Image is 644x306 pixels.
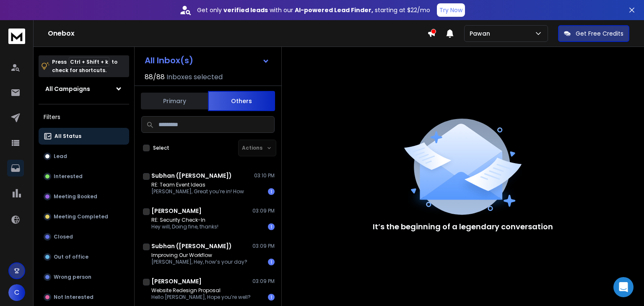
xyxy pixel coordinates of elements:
[268,294,275,301] div: 1
[252,243,275,249] p: 03:09 PM
[52,58,117,75] p: Press to check for shortcuts.
[254,172,275,179] p: 03:10 PM
[54,213,108,220] p: Meeting Completed
[145,72,165,82] span: 88 / 88
[268,259,275,265] div: 1
[39,128,129,145] button: All Status
[576,29,623,38] p: Get Free Credits
[39,208,129,225] button: Meeting Completed
[151,287,251,294] p: Website Redesign Proposal
[151,171,232,180] h1: Subhan ([PERSON_NAME])
[8,284,25,301] button: C
[252,207,275,214] p: 03:09 PM
[252,278,275,285] p: 03:09 PM
[8,29,25,44] img: logo
[439,6,462,14] p: Try Now
[470,29,493,38] p: Pawan
[151,242,232,250] h1: Subhan ([PERSON_NAME])
[48,29,427,39] h1: Onebox
[45,85,90,93] h1: All Campaigns
[153,145,169,151] label: Select
[39,289,129,306] button: Not Interested
[39,148,129,165] button: Lead
[151,217,218,223] p: RE: Security Check-In
[39,111,129,123] h3: Filters
[151,294,251,301] p: Hello [PERSON_NAME], Hope you’re well?
[151,223,218,230] p: Hey will, Doing fine, thanks!
[373,221,553,233] p: It’s the beginning of a legendary conversation
[151,277,202,285] h1: [PERSON_NAME]
[39,249,129,265] button: Out of office
[141,92,208,110] button: Primary
[39,80,129,97] button: All Campaigns
[208,91,275,111] button: Others
[55,133,81,140] p: All Status
[197,6,430,14] p: Get only with our starting at $22/mo
[54,274,91,280] p: Wrong person
[268,223,275,230] div: 1
[151,259,247,265] p: [PERSON_NAME], Hey, how’s your day?
[268,188,275,195] div: 1
[151,252,247,259] p: Improving Our Workflow
[151,188,244,195] p: [PERSON_NAME], Great you’re in! How
[151,182,244,188] p: RE: Team Event Ideas
[54,173,83,180] p: Interested
[69,57,109,67] span: Ctrl + Shift + k
[54,193,97,200] p: Meeting Booked
[54,294,93,301] p: Not Interested
[54,254,88,260] p: Out of office
[558,25,629,42] button: Get Free Credits
[54,233,73,240] p: Closed
[145,56,193,65] h1: All Inbox(s)
[39,188,129,205] button: Meeting Booked
[613,277,634,297] div: Open Intercom Messenger
[138,52,276,69] button: All Inbox(s)
[223,6,268,14] strong: verified leads
[39,228,129,245] button: Closed
[437,3,465,17] button: Try Now
[54,153,67,160] p: Lead
[151,207,202,215] h1: [PERSON_NAME]
[166,72,223,82] h3: Inboxes selected
[39,269,129,285] button: Wrong person
[295,6,373,14] strong: AI-powered Lead Finder,
[39,168,129,185] button: Interested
